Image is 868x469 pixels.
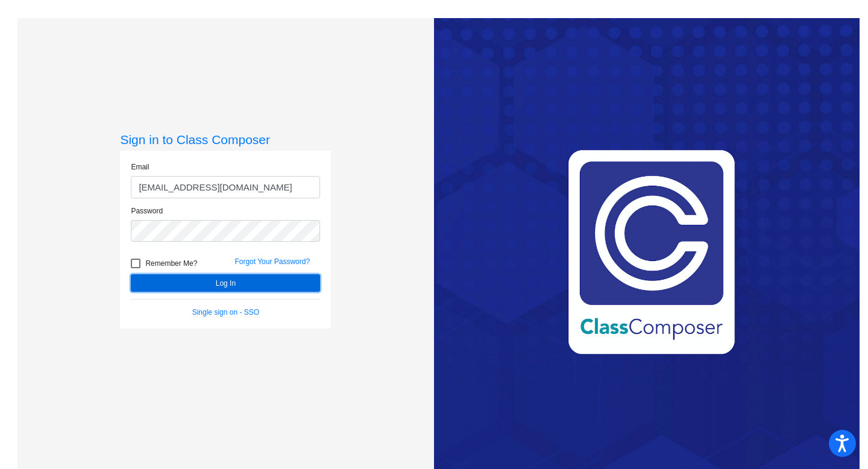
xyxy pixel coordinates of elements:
label: Password [131,206,163,216]
button: Log In [131,274,320,292]
a: Single sign on - SSO [192,308,259,316]
label: Email [131,162,149,172]
span: Remember Me? [145,256,197,271]
h3: Sign in to Class Composer [120,132,331,147]
a: Forgot Your Password? [234,257,310,266]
